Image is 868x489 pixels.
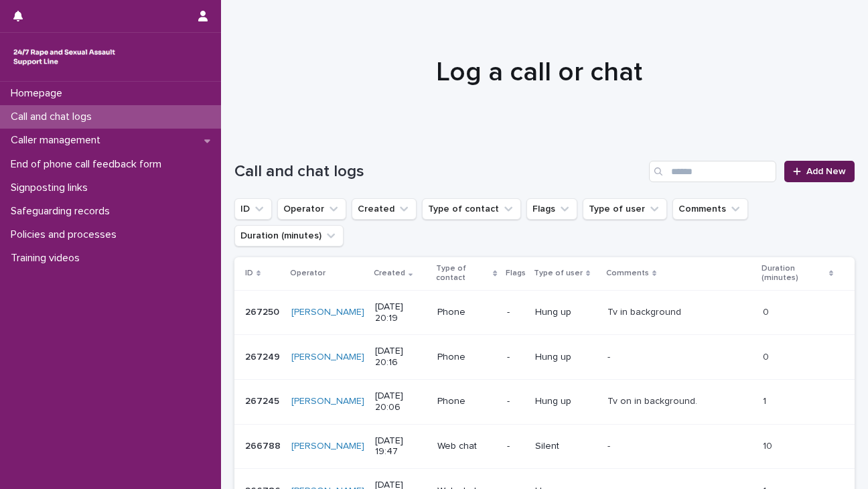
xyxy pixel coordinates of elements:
[375,346,427,368] p: [DATE] 20:16
[506,266,526,281] p: Flags
[607,438,613,452] p: -
[375,301,427,324] p: [DATE] 20:19
[607,349,613,363] p: -
[5,87,73,100] p: Homepage
[526,198,577,220] button: Flags
[291,396,364,407] a: [PERSON_NAME]
[763,438,775,452] p: 10
[422,198,521,220] button: Type of contact
[234,56,845,88] h1: Log a call or chat
[436,261,490,286] p: Type of contact
[234,379,855,424] tr: 267245267245 [PERSON_NAME] [DATE] 20:06Phone-Hung upTv on in background.Tv on in background. 11
[375,391,427,413] p: [DATE] 20:06
[290,266,325,281] p: Operator
[806,167,846,176] span: Add New
[763,304,772,318] p: 0
[234,335,855,380] tr: 267249267249 [PERSON_NAME] [DATE] 20:16Phone-Hung up-- 00
[507,352,524,363] p: -
[245,438,283,452] p: 266788
[534,266,583,281] p: Type of user
[5,228,127,241] p: Policies and processes
[5,111,102,123] p: Call and chat logs
[672,198,748,220] button: Comments
[437,441,496,452] p: Web chat
[291,441,364,452] a: [PERSON_NAME]
[374,266,405,281] p: Created
[375,435,427,458] p: [DATE] 19:47
[234,290,855,335] tr: 267250267250 [PERSON_NAME] [DATE] 20:19Phone-Hung upTv in backgroundTv in background 00
[5,252,90,265] p: Training videos
[291,307,364,318] a: [PERSON_NAME]
[245,266,253,281] p: ID
[234,225,344,247] button: Duration (minutes)
[437,352,496,363] p: Phone
[535,396,597,407] p: Hung up
[507,307,524,318] p: -
[234,424,855,469] tr: 266788266788 [PERSON_NAME] [DATE] 19:47Web chat-Silent-- 1010
[535,352,597,363] p: Hung up
[583,198,667,220] button: Type of user
[784,161,855,182] a: Add New
[277,198,346,220] button: Operator
[352,198,417,220] button: Created
[5,182,98,194] p: Signposting links
[234,162,644,182] h1: Call and chat logs
[5,134,111,147] p: Caller management
[291,352,364,363] a: [PERSON_NAME]
[245,349,283,363] p: 267249
[234,198,272,220] button: ID
[535,441,597,452] p: Silent
[607,393,700,407] p: Tv on in background.
[649,161,776,182] input: Search
[607,304,684,318] p: Tv in background
[11,44,118,70] img: rhQMoQhaT3yELyF149Cw
[606,266,649,281] p: Comments
[5,205,121,218] p: Safeguarding records
[5,158,172,171] p: End of phone call feedback form
[535,307,597,318] p: Hung up
[763,393,769,407] p: 1
[437,396,496,407] p: Phone
[245,304,282,318] p: 267250
[507,441,524,452] p: -
[245,393,282,407] p: 267245
[437,307,496,318] p: Phone
[507,396,524,407] p: -
[762,261,825,286] p: Duration (minutes)
[763,349,772,363] p: 0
